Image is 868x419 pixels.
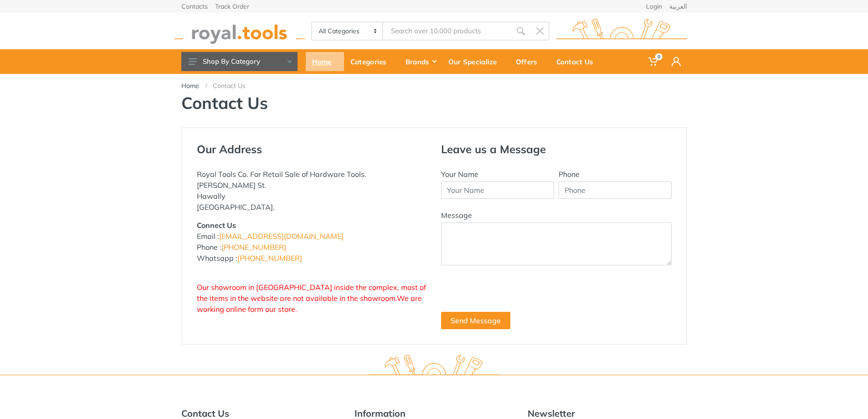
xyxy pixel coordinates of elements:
[646,3,662,10] a: Login
[559,169,580,180] label: Phone
[354,408,514,419] h5: Information
[237,253,302,263] a: [PHONE_NUMBER]
[399,52,442,71] div: Brands
[344,49,399,74] a: Categories
[441,143,672,156] h4: Leave us a Message
[197,220,427,264] p: Email : Phone : Whatsapp :
[181,408,341,419] h5: Contact Us
[509,52,550,71] div: Offers
[556,19,687,44] img: royal.tools Logo
[197,143,427,156] h4: Our Address
[655,53,663,60] span: 0
[197,169,427,212] p: Royal Tools Co. For Retail Sale of Hardware Tools. [PERSON_NAME] St. Hawally [GEOGRAPHIC_DATA].
[219,232,344,241] a: [EMAIL_ADDRESS][DOMAIN_NAME]
[369,355,499,380] img: royal.tools Logo
[509,49,550,74] a: Offers
[174,19,305,44] img: royal.tools Logo
[383,21,511,41] input: Site search
[441,181,554,199] input: Your Name
[181,93,687,113] h1: Contact Us
[642,49,665,74] a: 0
[213,81,259,90] li: Contact Us
[197,283,426,314] span: Our showroom in [GEOGRAPHIC_DATA] inside the complex, most of the items in the website are not av...
[215,3,249,10] a: Track Order
[221,243,286,252] a: [PHONE_NUMBER]
[528,408,687,419] h5: Newsletter
[442,49,509,74] a: Our Specialize
[344,52,399,71] div: Categories
[441,169,478,180] label: Your Name
[441,312,510,329] button: Send Message
[669,3,687,10] a: العربية
[442,52,509,71] div: Our Specialize
[441,276,580,312] iframe: reCAPTCHA
[181,3,208,10] a: Contacts
[550,49,606,74] a: Contact Us
[181,52,298,71] button: Shop By Category
[306,49,344,74] a: Home
[197,221,236,230] strong: Connect Us
[312,22,384,40] select: Category
[559,181,672,199] input: Phone
[181,81,687,90] nav: breadcrumb
[306,52,344,71] div: Home
[441,210,472,221] label: Message
[550,52,606,71] div: Contact Us
[181,81,199,90] a: Home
